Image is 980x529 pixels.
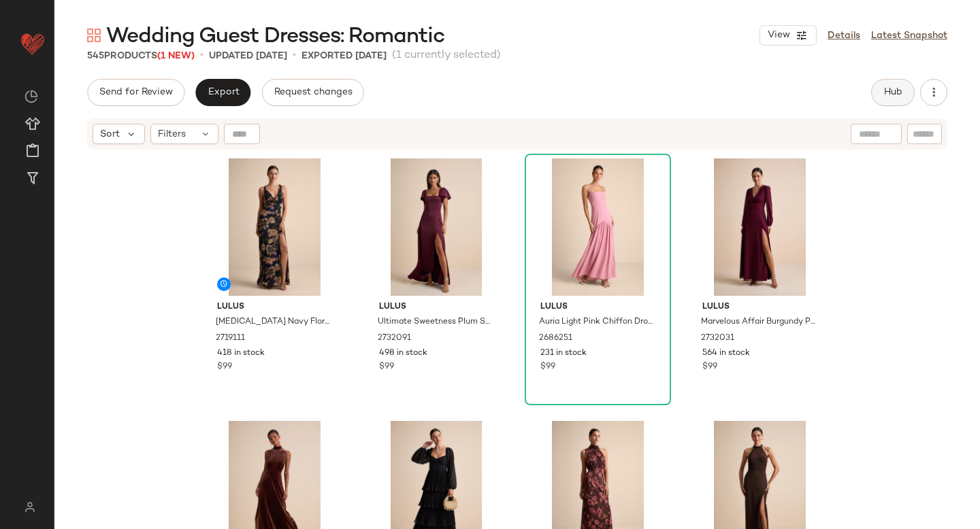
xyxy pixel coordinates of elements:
[540,301,655,313] span: Lulus
[539,316,654,328] span: Auria Light Pink Chiffon Drop Waist Maxi Dress
[106,23,444,50] span: Wedding Guest Dresses: Romantic
[539,332,572,345] span: 2686251
[16,502,43,513] img: svg%3e
[209,49,287,63] p: updated [DATE]
[87,29,101,42] img: svg%3e
[301,49,387,63] p: Exported [DATE]
[871,79,915,106] button: Hub
[19,30,46,57] img: heart_red.DM2ytmEG.svg
[87,51,104,61] span: 545
[293,48,296,64] span: •
[217,301,332,313] span: Lulus
[701,332,734,345] span: 2732031
[87,49,195,63] div: Products
[157,51,195,61] span: (1 New)
[216,332,245,345] span: 2719111
[378,316,493,328] span: Ultimate Sweetness Plum Satin Flutter Sleeve Maxi Dress
[379,361,394,373] span: $99
[368,158,505,296] img: 2732091_02_front_2025-09-10.jpg
[216,316,331,328] span: [MEDICAL_DATA] Navy Floral Mesh Cowl Neck Maxi Dress
[200,48,203,64] span: •
[206,158,343,296] img: 2719111_02_front_2025-09-11.jpg
[767,30,790,41] span: View
[702,361,717,373] span: $99
[274,87,353,98] span: Request changes
[883,87,902,98] span: Hub
[379,347,427,360] span: 498 in stock
[702,347,750,360] span: 564 in stock
[540,361,555,373] span: $99
[828,29,860,43] a: Details
[392,48,501,64] span: (1 currently selected)
[701,316,816,328] span: Marvelous Affair Burgundy Pleated Lace-Up Maxi Dress
[100,127,120,141] span: Sort
[871,29,947,43] a: Latest Snapshot
[702,301,817,313] span: Lulus
[217,361,232,373] span: $99
[87,79,184,106] button: Send for Review
[99,87,173,98] span: Send for Review
[207,87,239,98] span: Export
[217,347,265,360] span: 418 in stock
[262,79,364,106] button: Request changes
[691,158,828,296] img: 2732031_02_front_2025-09-10.jpg
[529,158,666,296] img: 2686251_01_hero_2025-06-27.jpg
[379,301,494,313] span: Lulus
[759,25,817,46] button: View
[158,127,186,141] span: Filters
[24,90,38,103] img: svg%3e
[195,79,250,106] button: Export
[540,347,587,360] span: 231 in stock
[378,332,411,345] span: 2732091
